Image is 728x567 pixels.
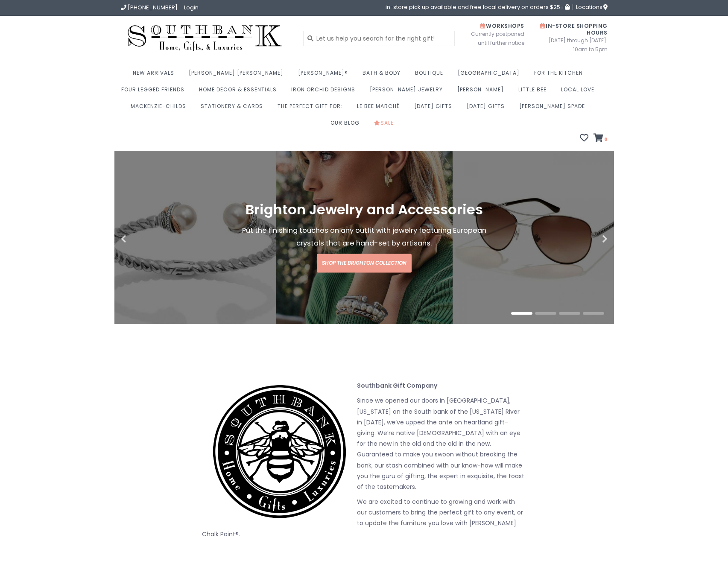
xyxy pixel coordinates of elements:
a: [PERSON_NAME] Jewelry [370,84,447,100]
span: [DATE] through [DATE]: 10am to 5pm [537,36,608,54]
button: 4 of 4 [583,312,604,315]
a: [PERSON_NAME] [PERSON_NAME] [189,67,288,84]
a: [DATE] Gifts [414,100,456,117]
h1: Brighton Jewelry and Accessories [233,202,496,218]
input: Let us help you search for the right gift! [303,31,455,46]
p: Since we opened our doors in [GEOGRAPHIC_DATA], [US_STATE] on the South bank of the [US_STATE] Ri... [202,395,526,492]
p: We are excited to continue to growing and work with our customers to bring the perfect gift to an... [202,497,526,540]
a: Local Love [561,84,599,100]
a: [PERSON_NAME]® [298,67,352,84]
span: Put the finishing touches on any outfit with jewelry featuring European crystals that are hand-se... [242,226,486,248]
span: [PHONE_NUMBER] [128,3,178,12]
button: Next [565,235,608,243]
a: Bath & Body [363,67,405,84]
a: [PHONE_NUMBER] [121,3,178,12]
button: Previous [121,235,164,243]
span: in-store pick up available and free local delivery on orders $25+ [386,4,570,10]
a: Sale [374,117,398,134]
a: [DATE] Gifts [467,100,509,117]
button: 2 of 4 [535,312,556,315]
span: Locations [576,3,608,11]
a: 0 [594,134,608,143]
a: The perfect gift for: [278,100,347,117]
a: Boutique [415,67,447,84]
a: For the Kitchen [534,67,587,84]
a: Locations [573,4,608,10]
span: Currently postponed until further notice [460,29,524,47]
span: Workshops [480,22,524,29]
a: New Arrivals [133,67,178,84]
a: [GEOGRAPHIC_DATA] [458,67,524,84]
a: Four Legged Friends [121,84,189,100]
a: Iron Orchid Designs [291,84,360,100]
button: 3 of 4 [559,312,580,315]
a: Little Bee [518,84,551,100]
span: In-Store Shopping Hours [540,22,608,36]
img: Southbank Gift Company -- Home, Gifts, and Luxuries [121,22,289,54]
strong: Southbank Gift Company [357,381,437,390]
a: Our Blog [330,117,364,134]
a: Stationery & Cards [201,100,267,117]
a: Le Bee Marché [357,100,404,117]
a: MacKenzie-Childs [131,100,190,117]
span: 0 [603,136,608,143]
a: Home Decor & Essentials [199,84,281,100]
img: Southbank Logo [202,380,357,523]
a: [PERSON_NAME] Spade [519,100,589,117]
button: 1 of 4 [511,312,532,315]
a: Shop the Brighton Collection [317,254,412,273]
a: [PERSON_NAME] [457,84,508,100]
a: Login [184,3,199,12]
